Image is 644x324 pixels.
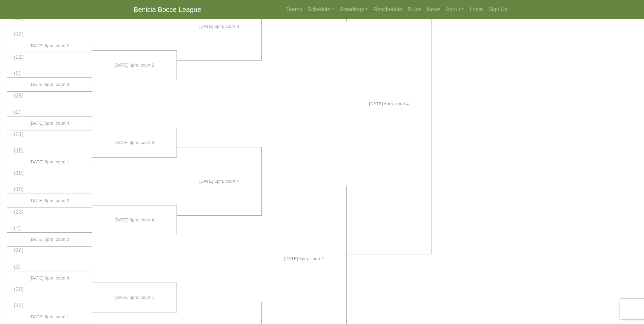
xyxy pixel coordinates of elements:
span: [DATE] 6pm, court 4 [30,120,69,127]
span: [DATE] 6pm, court 4 [30,275,69,282]
span: [DATE] 6pm, court 2 [30,197,69,204]
span: [DATE] 6pm, court 2 [30,42,69,49]
span: [DATE] 6pm, court 3 [199,23,239,30]
span: [DATE] 6pm, court 4 [199,178,239,185]
span: [DATE] 6pm, court 2 [114,62,154,69]
span: [DATE] 6pm, court 2 [284,255,324,262]
span: [DATE] 6pm, court 1 [114,294,154,301]
a: Schedule [305,3,337,16]
span: [DATE] 6pm, court 3 [30,81,69,88]
span: (12) [14,32,23,37]
span: (5) [14,70,21,76]
span: (23) [14,209,23,215]
span: [DATE] 6pm, court 3 [30,236,69,243]
span: (31) [14,131,23,137]
span: (2) [14,109,21,115]
a: Benicia Bocce League [134,3,201,16]
span: (30) [14,286,23,292]
a: Rules [405,3,424,16]
span: [DATE] 6pm, court 4 [114,217,154,223]
span: [DATE] 6pm, court 1 [30,159,69,165]
span: (3) [14,264,21,270]
span: [DATE] 6pm, court 4 [369,101,409,107]
a: Reschedule [371,3,405,16]
span: (14) [14,303,23,308]
span: (28) [14,93,23,98]
a: Login [467,3,485,16]
a: News [424,3,443,16]
a: Teams [283,3,305,16]
span: (26) [14,248,23,253]
a: Standings [337,3,371,16]
span: [DATE] 6pm, court 3 [114,139,154,146]
span: [DATE] 6pm, court 1 [30,313,69,320]
span: (7) [14,225,21,231]
a: About [443,3,467,16]
span: (10) [14,186,23,192]
a: Sign Up [486,3,511,16]
span: (21) [14,54,23,60]
span: (15) [14,148,23,154]
span: (18) [14,170,23,176]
